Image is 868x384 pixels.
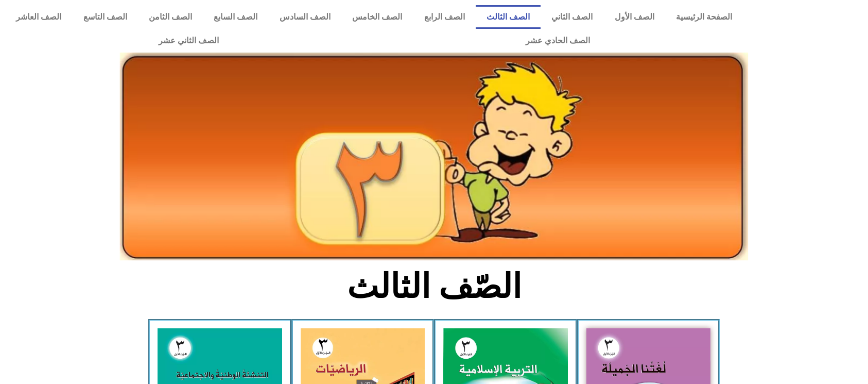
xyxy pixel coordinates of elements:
[264,266,604,307] h2: الصّف الثالث
[341,5,413,29] a: الصف الخامس
[203,5,268,29] a: الصف السابع
[541,5,603,29] a: الصف الثاني
[269,5,341,29] a: الصف السادس
[413,5,475,29] a: الصف الرابع
[5,5,72,29] a: الصف العاشر
[665,5,743,29] a: الصفحة الرئيسية
[138,5,203,29] a: الصف الثامن
[5,29,372,53] a: الصف الثاني عشر
[604,5,665,29] a: الصف الأول
[72,5,137,29] a: الصف التاسع
[372,29,743,53] a: الصف الحادي عشر
[476,5,541,29] a: الصف الثالث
